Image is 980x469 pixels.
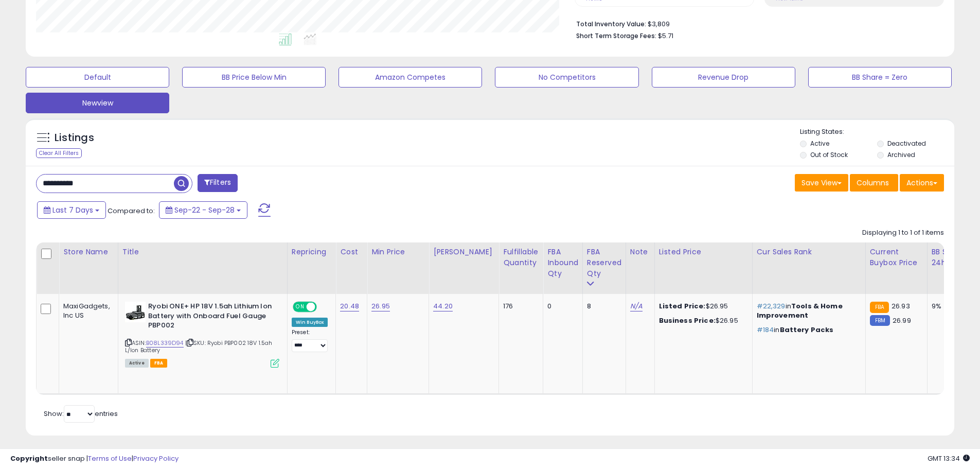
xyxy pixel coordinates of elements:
button: Sep-22 - Sep-28 [159,201,247,219]
div: Displaying 1 to 1 of 1 items [862,228,944,238]
div: Repricing [292,247,332,257]
span: ON [294,303,307,311]
div: Win BuyBox [292,318,328,327]
div: Preset: [292,329,328,352]
div: Cost [340,247,363,257]
span: Show: entries [44,409,118,419]
div: Current Buybox Price [870,247,923,268]
label: Archived [887,150,915,159]
strong: Copyright [10,454,48,463]
div: 8 [587,302,618,311]
div: Store Name [63,247,114,257]
div: ASIN: [125,302,279,367]
button: Filters [198,174,238,192]
div: $26.95 [659,302,744,311]
a: Privacy Policy [133,454,179,463]
button: BB Price Below Min [182,67,326,88]
div: [PERSON_NAME] [433,247,494,257]
div: 0 [547,302,575,311]
div: 9% [932,302,966,311]
label: Deactivated [887,139,926,148]
span: #184 [757,325,774,335]
p: in [757,325,858,335]
div: Clear All Filters [36,148,82,158]
span: Sep-22 - Sep-28 [174,205,235,215]
button: Last 7 Days [37,201,106,219]
span: Battery Packs [780,325,834,335]
a: 20.48 [340,301,359,311]
span: 26.99 [893,316,911,325]
div: Fulfillable Quantity [503,247,539,268]
img: 415-9ylerPL._SL40_.jpg [125,302,146,322]
button: No Competitors [495,67,638,88]
b: Ryobi ONE+ HP 18V 1.5ah Lithium Ion Battery with Onboard Fuel Gauge PBP002 [148,302,273,333]
b: Total Inventory Value: [576,20,646,28]
span: Last 7 Days [52,205,93,215]
b: Listed Price: [659,301,706,311]
label: Active [810,139,829,148]
a: 26.95 [371,301,390,311]
div: 176 [503,302,535,311]
span: | SKU: Ryobi PBP002 18V 1.5ah L/Ion Battery [125,339,273,354]
label: Out of Stock [810,150,848,159]
span: #22,329 [757,301,786,311]
span: Tools & Home Improvement [757,301,843,320]
b: Short Term Storage Fees: [576,31,656,40]
div: Title [122,247,283,257]
span: FBA [150,359,168,368]
span: 26.93 [892,301,910,311]
small: FBM [870,315,890,326]
span: All listings currently available for purchase on Amazon [125,359,149,368]
b: Business Price: [659,316,716,325]
div: FBA inbound Qty [547,247,578,279]
a: Terms of Use [88,454,132,463]
button: Revenue Drop [652,67,795,88]
button: Newview [26,93,169,113]
div: FBA Reserved Qty [587,247,621,279]
span: Compared to: [108,206,155,216]
button: Default [26,67,169,88]
div: BB Share 24h. [932,247,969,268]
div: Min Price [371,247,424,257]
div: Note [630,247,650,257]
button: Save View [795,174,848,192]
small: FBA [870,302,889,313]
button: BB Share = Zero [808,67,952,88]
div: Listed Price [659,247,748,257]
button: Columns [850,174,898,192]
span: OFF [315,303,332,311]
p: Listing States: [800,127,954,137]
div: $26.95 [659,316,744,325]
li: $3,809 [576,17,936,29]
button: Amazon Competes [338,67,482,88]
a: N/A [630,301,643,311]
div: seller snap | | [10,454,179,464]
p: in [757,302,858,320]
h5: Listings [55,131,94,145]
span: Columns [857,178,889,188]
a: B08L339D94 [146,339,184,348]
a: 44.20 [433,301,453,311]
button: Actions [900,174,944,192]
div: Cur Sales Rank [757,247,861,257]
span: 2025-10-6 13:34 GMT [928,454,970,463]
div: MaxiGadgets, Inc US [63,302,110,320]
span: $5.71 [658,31,673,41]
